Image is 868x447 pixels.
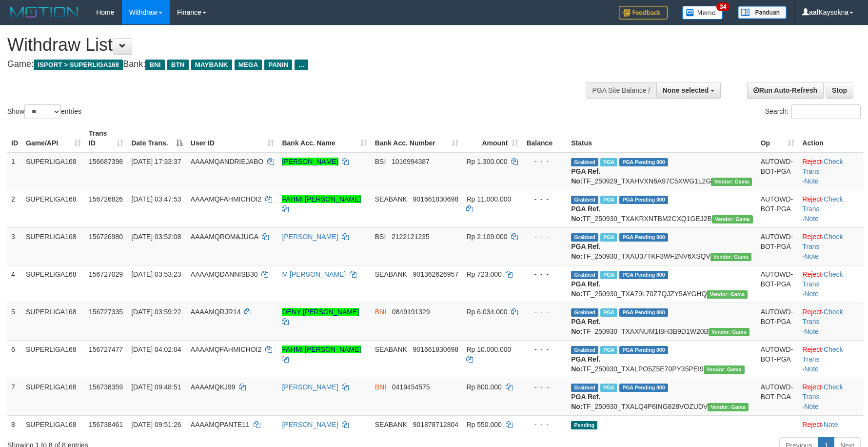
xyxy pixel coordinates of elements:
[571,167,600,185] b: PGA Ref. No:
[375,383,386,391] span: BNI
[663,86,709,94] span: None selected
[738,6,787,19] img: panduan.png
[282,158,338,165] a: [PERSON_NAME]
[7,152,22,190] td: 1
[571,393,600,410] b: PGA Ref. No:
[571,158,598,166] span: Grabbed
[567,124,756,152] th: Status
[392,233,430,241] span: Copy 2122121235 to clipboard
[7,378,22,415] td: 7
[802,158,843,175] a: Check Trans
[191,421,250,428] span: AAAAMQPANTE11
[802,233,822,241] a: Reject
[282,421,338,428] a: [PERSON_NAME]
[295,60,308,70] span: ...
[798,303,864,340] td: · ·
[798,265,864,303] td: · ·
[466,233,507,241] span: Rp 2.109.000
[571,205,600,223] b: PGA Ref. No:
[802,383,822,391] a: Reject
[7,60,569,69] h4: Game: Bank:
[600,384,617,392] span: Marked by aafsoycanthlai
[392,383,430,391] span: Copy 0419454575 to clipboard
[757,265,799,303] td: AUTOWD-BOT-PGA
[7,35,569,55] h1: Withdraw List
[711,178,752,186] span: Vendor URL: https://trx31.1velocity.biz
[802,308,822,316] a: Reject
[798,152,864,190] td: · ·
[802,233,843,250] a: Check Trans
[704,366,745,374] span: Vendor URL: https://trx31.1velocity.biz
[131,158,181,165] span: [DATE] 17:33:37
[656,82,721,99] button: None selected
[466,158,507,165] span: Rp 1.300.000
[619,308,668,317] span: PGA Pending
[7,265,22,303] td: 4
[89,383,123,391] span: 156738359
[375,195,407,203] span: SEABANK
[526,345,563,354] div: - - -
[22,124,85,152] th: Game/API: activate to sort column ascending
[392,158,430,165] span: Copy 1016994387 to clipboard
[7,340,22,378] td: 6
[571,355,600,373] b: PGA Ref. No:
[22,378,85,415] td: SUPERLIGA168
[757,378,799,415] td: AUTOWD-BOT-PGA
[804,215,819,223] a: Note
[282,383,338,391] a: [PERSON_NAME]
[89,233,123,241] span: 156726980
[131,233,181,241] span: [DATE] 03:52:08
[682,6,723,20] img: Button%20Memo.svg
[466,270,501,278] span: Rp 723.000
[191,270,258,278] span: AAAAMQDANNISB30
[282,233,338,241] a: [PERSON_NAME]
[747,82,824,99] a: Run Auto-Refresh
[127,124,187,152] th: Date Trans.: activate to sort column descending
[791,104,861,119] input: Search:
[235,60,262,70] span: MEGA
[282,270,346,278] a: M [PERSON_NAME]
[600,308,617,317] span: Marked by aafnonsreyleab
[600,271,617,279] span: Marked by aafandaneth
[264,60,292,70] span: PANIN
[526,194,563,204] div: - - -
[619,233,668,242] span: PGA Pending
[522,124,567,152] th: Balance
[567,265,756,303] td: TF_250930_TXA79L70Z7QJZY5AYGHQ
[22,265,85,303] td: SUPERLIGA168
[7,303,22,340] td: 5
[413,421,458,428] span: Copy 901878712804 to clipboard
[757,303,799,340] td: AUTOWD-BOT-PGA
[7,5,81,20] img: MOTION_logo.png
[757,124,799,152] th: Op: activate to sort column ascending
[375,345,407,353] span: SEABANK
[526,269,563,279] div: - - -
[7,124,22,152] th: ID
[89,345,123,353] span: 156727477
[600,346,617,354] span: Marked by aafandaneth
[798,124,864,152] th: Action
[131,308,181,316] span: [DATE] 03:59:22
[466,308,507,316] span: Rp 6.034.000
[571,308,598,317] span: Grabbed
[804,327,819,335] a: Note
[571,346,598,354] span: Grabbed
[802,345,843,363] a: Check Trans
[191,233,258,241] span: AAAAMQROMAJUGA
[708,403,749,411] span: Vendor URL: https://trx31.1velocity.biz
[707,290,748,299] span: Vendor URL: https://trx31.1velocity.biz
[619,6,668,20] img: Feedback.jpg
[375,308,386,316] span: BNI
[824,421,838,428] a: Note
[466,195,511,203] span: Rp 11.000.000
[187,124,278,152] th: User ID: activate to sort column ascending
[567,152,756,190] td: TF_250929_TXAHVXN6A97C5XWG1L2G
[757,227,799,265] td: AUTOWD-BOT-PGA
[798,415,864,433] td: ·
[526,382,563,392] div: - - -
[567,227,756,265] td: TF_250930_TXAU37TKF3WF2NV6XSQV
[567,190,756,227] td: TF_250930_TXAKRXNTBM2CXQ1GEJ2B
[22,415,85,433] td: SUPERLIGA168
[571,196,598,204] span: Grabbed
[802,270,822,278] a: Reject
